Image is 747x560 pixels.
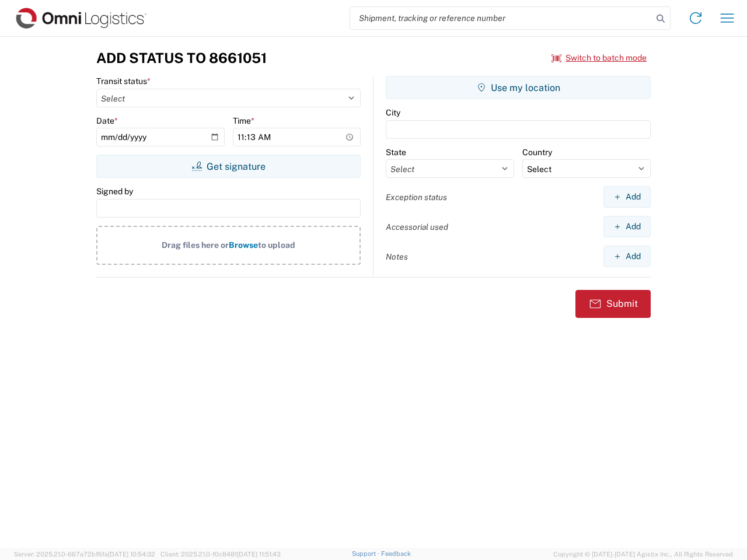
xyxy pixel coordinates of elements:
span: Server: 2025.21.0-667a72bf6fa [14,551,155,558]
span: Copyright © [DATE]-[DATE] Agistix Inc., All Rights Reserved [553,549,733,559]
a: Support [352,550,381,557]
span: [DATE] 10:54:32 [108,551,155,558]
label: Exception status [386,192,447,202]
button: Add [603,186,651,208]
label: Signed by [96,186,133,197]
button: Use my location [386,76,651,99]
label: Transit status [96,76,151,86]
label: State [386,147,406,157]
span: Drag files here or [162,240,229,250]
h3: Add Status to 8661051 [96,50,267,66]
button: Add [603,246,651,267]
span: to upload [258,240,295,250]
span: Client: 2025.21.0-f0c8481 [160,551,281,558]
label: Date [96,116,118,126]
span: [DATE] 11:51:43 [237,551,281,558]
label: Notes [386,251,408,262]
label: Time [233,116,254,126]
button: Submit [575,290,651,318]
input: Shipment, tracking or reference number [350,7,652,29]
span: Browse [229,240,258,250]
label: Country [522,147,552,157]
label: City [386,107,400,118]
button: Add [603,216,651,237]
a: Feedback [381,550,411,557]
label: Accessorial used [386,222,448,232]
button: Get signature [96,155,361,178]
button: Switch to batch mode [551,48,647,68]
